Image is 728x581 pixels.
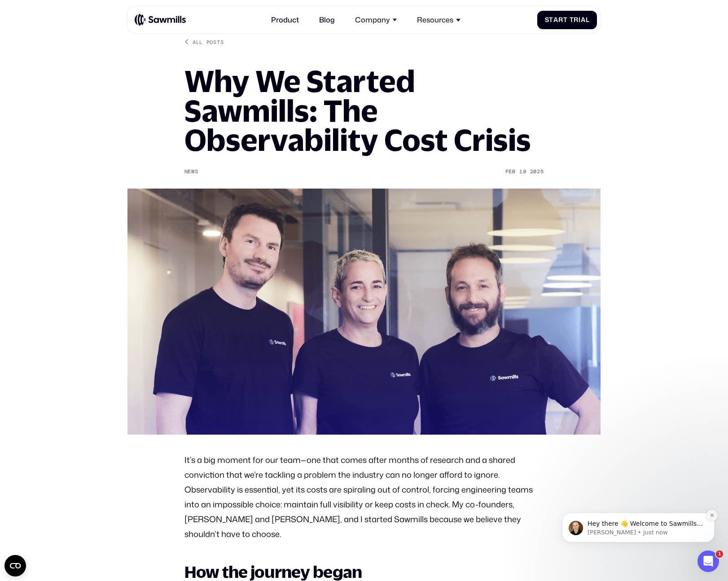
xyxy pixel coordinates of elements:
h1: Why We Started Sawmills: The Observability Cost Crisis [184,66,544,155]
div: Company [349,10,402,30]
div: Resources [412,10,466,30]
div: Resources [417,15,453,24]
img: Why we started Sawmills [127,189,601,434]
a: Product [266,10,304,30]
div: News [184,168,198,175]
span: S [545,16,549,24]
span: i [579,16,581,24]
span: a [553,16,558,24]
div: 19 [519,168,526,175]
span: a [581,16,586,24]
span: l [586,16,590,24]
iframe: Intercom live chat [697,550,719,572]
span: T [570,16,574,24]
div: All posts [193,38,224,45]
img: Profile image for Winston [20,65,35,79]
span: t [549,16,553,24]
div: 2025 [530,168,544,175]
iframe: Intercom notifications message [548,456,728,557]
span: r [574,16,579,24]
div: Feb [505,168,516,175]
p: It’s a big moment for our team—one that comes after months of research and a shared conviction th... [184,453,544,541]
p: Message from Winston, sent Just now [39,72,155,80]
button: Open CMP widget [4,555,26,577]
span: 1 [716,550,723,558]
a: All posts [184,38,224,45]
div: message notification from Winston, Just now. Hey there 👋 Welcome to Sawmills. The smart telemetry... [13,57,166,86]
span: r [558,16,563,24]
span: Hey there 👋 Welcome to Sawmills. The smart telemetry management platform that solves cost, qualit... [39,64,154,115]
div: Company [355,15,390,24]
button: Dismiss notification [158,53,169,65]
a: StartTrial [537,11,597,29]
span: t [563,16,568,24]
a: Blog [314,10,340,30]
